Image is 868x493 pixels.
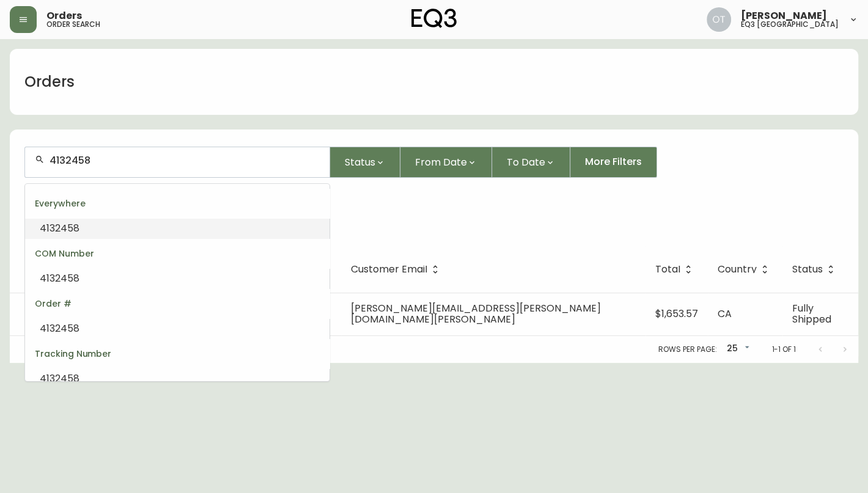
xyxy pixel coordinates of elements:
[718,307,732,321] span: CA
[345,155,375,170] span: Status
[25,189,329,218] div: Everywhere
[25,239,329,268] div: COM Number
[351,301,601,326] span: [PERSON_NAME][EMAIL_ADDRESS][PERSON_NAME][DOMAIN_NAME][PERSON_NAME]
[40,271,79,285] span: 4132458
[25,289,329,318] div: Order #
[655,264,696,275] span: Total
[741,21,839,28] h5: eq3 [GEOGRAPHIC_DATA]
[707,7,731,32] img: 5d4d18d254ded55077432b49c4cb2919
[415,155,467,170] span: From Date
[792,264,839,275] span: Status
[400,147,492,178] button: From Date
[411,9,457,28] img: logo
[718,266,757,273] span: Country
[25,339,329,368] div: Tracking Number
[655,307,698,321] span: $1,653.57
[46,11,82,21] span: Orders
[658,344,716,355] p: Rows per page:
[771,344,796,355] p: 1-1 of 1
[507,155,545,170] span: To Date
[351,264,443,275] span: Customer Email
[330,147,400,178] button: Status
[792,301,831,326] span: Fully Shipped
[570,147,657,178] button: More Filters
[50,155,320,166] input: Search
[40,371,79,385] span: 4132458
[655,266,680,273] span: Total
[718,264,773,275] span: Country
[24,71,75,92] h1: Orders
[46,21,100,28] h5: order search
[585,155,642,169] span: More Filters
[40,221,79,235] span: 4132458
[40,321,79,335] span: 4132458
[741,11,827,21] span: [PERSON_NAME]
[492,147,570,178] button: To Date
[721,339,752,359] div: 25
[351,266,427,273] span: Customer Email
[792,266,823,273] span: Status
